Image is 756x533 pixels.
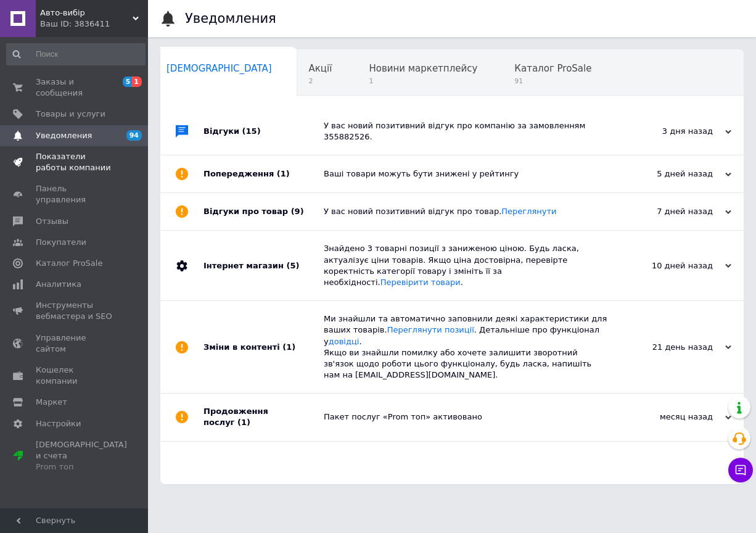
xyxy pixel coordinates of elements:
a: Перевірити товари [380,278,461,287]
span: Кошелек компании [36,365,114,387]
div: Prom топ [36,461,127,473]
div: Продовження послуг [203,394,324,440]
div: Інтернет магазин [203,231,324,300]
span: 94 [126,130,142,141]
a: Переглянути позиції [387,325,474,334]
span: (5) [286,261,299,270]
span: Уведомления [36,130,92,141]
a: довідці [329,337,360,346]
div: Ми знайшли та автоматично заповнили деякі характеристики для ваших товарів. . Детальніше про функ... [324,313,608,381]
div: Відгуки про товар [203,193,324,230]
span: [DEMOGRAPHIC_DATA] [166,63,272,74]
span: Товары и услуги [36,109,105,120]
span: (15) [242,126,261,136]
div: Ваш ID: 3836411 [40,19,148,30]
span: (1) [282,342,295,352]
div: 7 дней назад [608,206,731,217]
span: Показатели работы компании [36,151,114,173]
span: 91 [514,76,591,86]
input: Поиск [6,43,146,65]
div: 3 дня назад [608,126,731,137]
div: Зміни в контенті [203,301,324,393]
span: Авто-вибір [40,7,133,19]
span: Акції [309,63,332,74]
div: 10 дней назад [608,260,731,271]
div: У вас новий позитивний відгук про товар. [324,206,608,217]
span: 1 [132,76,142,87]
span: [DEMOGRAPHIC_DATA] и счета [36,439,127,473]
span: Каталог ProSale [36,258,102,269]
span: (1) [237,418,250,427]
div: Знайдено 3 товарні позиції з заниженою ціною. Будь ласка, актуалізує ціни товарів. Якщо ціна дост... [324,243,608,288]
a: Переглянути [501,207,556,216]
span: Покупатели [36,237,86,248]
div: 5 дней назад [608,168,731,180]
div: 21 день назад [608,342,731,353]
span: Настройки [36,418,81,429]
div: месяц назад [608,411,731,423]
span: Аналитика [36,279,81,290]
span: Инструменты вебмастера и SEO [36,300,114,322]
span: 2 [309,76,332,86]
span: (9) [291,207,304,216]
span: Каталог ProSale [514,63,591,74]
span: 5 [123,76,133,87]
span: 1 [369,76,477,86]
div: Ваші товари можуть бути знижені у рейтингу [324,168,608,180]
div: У вас новий позитивний відгук про компанію за замовленням 355882526. [324,120,608,143]
h1: Уведомления [185,11,276,26]
div: Попередження [203,155,324,192]
span: Отзывы [36,216,68,227]
span: (1) [277,169,290,178]
span: Управление сайтом [36,333,114,355]
span: Заказы и сообщения [36,76,114,99]
button: Чат с покупателем [728,458,753,482]
div: Відгуки [203,108,324,155]
span: Панель управления [36,183,114,205]
span: Маркет [36,397,67,408]
span: Новини маркетплейсу [369,63,477,74]
div: Пакет послуг «Prom топ» активовано [324,411,608,423]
